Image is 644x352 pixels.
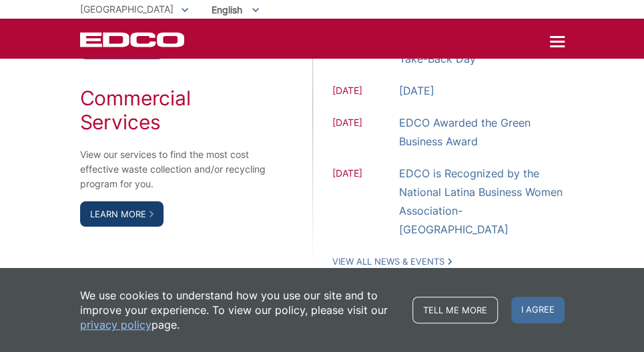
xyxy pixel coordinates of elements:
[332,83,399,100] span: [DATE]
[80,201,164,227] a: Learn More
[332,115,399,151] span: [DATE]
[332,255,452,267] a: View All News & Events
[399,113,565,151] a: EDCO Awarded the Green Business Award
[80,288,399,332] p: We use cookies to understand how you use our site and to improve your experience. To view our pol...
[332,166,399,239] span: [DATE]
[80,147,270,191] p: View our services to find the most cost effective waste collection and/or recycling program for you.
[80,32,186,47] a: EDCD logo. Return to the homepage.
[80,86,270,134] h2: Commercial Services
[412,297,498,323] a: Tell me more
[80,3,174,15] span: [GEOGRAPHIC_DATA]
[399,81,434,100] a: [DATE]
[80,317,151,332] a: privacy policy
[511,297,565,323] span: I agree
[399,164,565,239] a: EDCO is Recognized by the National Latina Business Women Association-[GEOGRAPHIC_DATA]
